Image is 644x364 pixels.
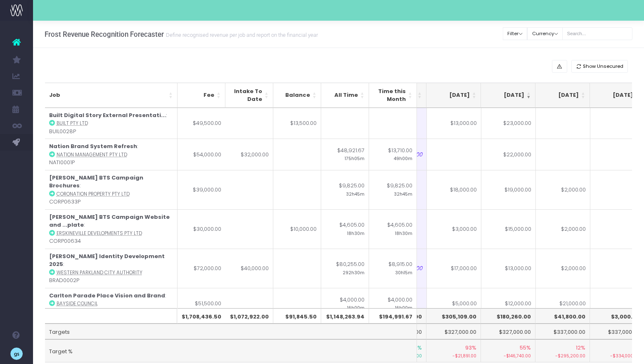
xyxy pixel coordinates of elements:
td: $15,000.00 [481,209,536,249]
td: $13,000.00 [427,108,481,139]
th: $1,708,436.50 [178,308,226,324]
small: 30h15m [395,268,412,276]
td: Target % [45,339,417,362]
td: Targets [45,323,417,339]
td: $9,825.00 [369,170,417,209]
td: $5,000.00 [427,288,481,319]
small: 32h45m [346,190,365,197]
small: 32h45m [394,190,412,197]
th: All Time: activate to sort column ascending [321,83,369,108]
th: $41,800.00 [535,308,590,324]
td: $337,000.00 [535,323,590,339]
th: $1,148,263.94 [321,308,369,324]
td: $32,000.00 [225,139,273,170]
td: $22,000.00 [481,139,536,170]
td: $48,921.67 [321,139,369,170]
strong: Nation Brand System Refresh [49,142,137,150]
small: 18h30m [347,229,365,237]
td: $4,000.00 [369,288,417,319]
small: 175h05m [345,154,365,162]
small: 16h00m [395,304,412,311]
img: images/default_profile_image.png [10,347,23,360]
th: Aug 25: activate to sort column ascending [426,83,481,108]
td: $10,000.00 [273,209,321,249]
small: -$295,200.00 [540,352,585,359]
td: $19,000.00 [481,170,536,209]
td: $2,000.00 [536,170,590,209]
td: $2,000.00 [536,249,590,288]
th: $180,260.00 [481,308,535,324]
span: Show Unsecured [583,63,623,70]
abbr: Coronation Property Pty Ltd [57,191,130,197]
small: 49h00m [394,154,412,162]
td: $21,000.00 [536,288,590,319]
td: $9,825.00 [321,170,369,209]
strong: [PERSON_NAME] Identity Development 2025 [49,252,165,268]
td: $4,000.00 [321,288,369,319]
td: $30,000.00 [178,209,226,249]
th: Time this Month: activate to sort column ascending [369,83,417,108]
th: $91,845.50 [273,308,321,324]
input: Search... [562,27,632,40]
td: $13,710.00 [369,139,417,170]
th: Intake To Date: activate to sort column ascending [225,83,273,108]
h3: Frost Revenue Recognition Forecaster [45,30,318,38]
td: $39,000.00 [178,170,226,209]
th: Job: activate to sort column ascending [45,83,178,108]
th: $1,072,922.00 [225,308,273,324]
td: : BRAD0002P [45,249,178,288]
td: $3,000.00 [427,209,481,249]
td: $13,500.00 [273,108,321,139]
span: 93% [465,344,476,352]
abbr: Bayside Council [57,300,98,307]
th: Fee: activate to sort column ascending [178,83,225,108]
td: : BUIL0028P [45,108,178,139]
small: -$21,891.00 [431,352,476,359]
td: $12,000.00 [481,288,536,319]
td: $4,605.00 [369,209,417,249]
small: -$334,000.00 [594,352,640,359]
th: $194,991.67 [369,308,417,324]
button: Currency [527,27,563,40]
small: -$146,740.00 [485,352,531,359]
td: $49,500.00 [178,108,226,139]
span: 55% [520,344,531,352]
strong: [PERSON_NAME] BTS Campaign Brochures [49,174,143,190]
abbr: Western Parkland City Authority [57,269,142,276]
td: $13,000.00 [481,249,536,288]
td: $23,000.00 [481,108,536,139]
abbr: Nation Management Pty Ltd [57,151,127,158]
td: : CORP0633P [45,170,178,209]
abbr: Erskineville Developments Pty Ltd [57,230,142,237]
small: 18h30m [395,229,412,237]
th: Sep 25: activate to sort column ascending [481,83,535,108]
td: $2,000.00 [536,209,590,249]
small: 292h30m [343,268,365,276]
td: $17,000.00 [427,249,481,288]
strong: [PERSON_NAME] BTS Campaign Website and ...plate [49,213,170,229]
td: : CORP00634 [45,209,178,249]
td: $51,500.00 [178,288,226,319]
small: Define recognised revenue per job and report on the financial year [164,30,318,38]
span: 12% [576,344,585,352]
td: : NATI0001P [45,139,178,170]
strong: Carlton Parade Place Vision and Brand [49,292,165,299]
td: $80,255.00 [321,249,369,288]
td: : BACO0001P [45,288,178,319]
th: Oct 25: activate to sort column ascending [535,83,590,108]
td: $40,000.00 [225,249,273,288]
td: $327,000.00 [426,323,481,339]
td: $54,000.00 [178,139,226,170]
td: $18,000.00 [427,170,481,209]
abbr: Built Pty Ltd [57,120,88,127]
th: Balance: activate to sort column ascending [273,83,321,108]
small: 16h00m [347,304,365,311]
button: Show Unsecured [571,60,628,73]
th: $305,109.00 [426,308,481,324]
strong: Built Digital Story External Presentati... [49,111,166,119]
td: $327,000.00 [481,323,535,339]
td: $72,000.00 [178,249,226,288]
td: $4,605.00 [321,209,369,249]
td: $8,915.00 [369,249,417,288]
button: Filter [503,27,528,40]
